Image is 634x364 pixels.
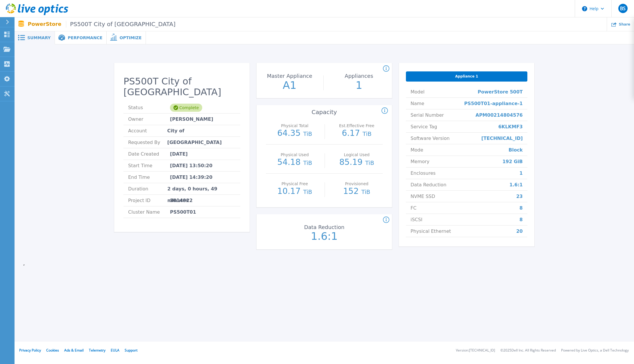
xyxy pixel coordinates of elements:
span: Account [128,125,167,136]
span: Status [128,102,170,113]
span: City of [GEOGRAPHIC_DATA] [167,125,236,136]
span: TiB [303,159,312,166]
p: 85.19 [331,158,383,167]
a: Cookies [46,348,59,353]
span: TiB [303,130,312,137]
p: Master Appliance [259,73,321,79]
span: Owner [128,113,170,125]
p: 152 [331,187,383,196]
p: 54.18 [269,158,321,167]
span: [DATE] 14:39:20 [170,172,212,183]
span: 6KLKMF3 [498,121,523,132]
p: Logical Used [332,153,381,157]
span: Service Tag [411,121,437,132]
a: EULA [111,348,119,353]
span: Memory [411,156,429,167]
span: Performance [68,36,102,40]
li: Powered by Live Optics, a Dell Technology [561,349,629,352]
span: Share [619,23,630,26]
span: Enclosures [411,167,436,179]
span: 20 [516,226,523,237]
span: Software Version [411,133,449,144]
p: 10.17 [269,187,321,196]
span: 2 days, 0 hours, 49 minutes [167,183,236,194]
h2: PS500T City of [GEOGRAPHIC_DATA] [123,76,240,98]
p: Physical Used [270,153,319,157]
span: Data Reduction [411,179,446,190]
p: Appliances [328,73,390,79]
span: Start Time [128,160,170,171]
span: Block [508,144,523,156]
p: 1 [327,80,392,91]
p: 6.17 [331,129,383,138]
span: [DATE] [170,148,188,160]
span: Requested By [128,137,170,148]
span: PowerStore 500T [478,86,523,98]
span: 1.6:1 [509,179,523,190]
span: 8 [520,214,523,225]
span: Project ID [128,195,170,206]
p: Provisioned [332,182,381,186]
span: Name [411,98,424,109]
span: Date Created [128,148,170,160]
span: Physical Ethernet [411,226,451,237]
p: 1.6:1 [292,231,357,242]
p: A1 [257,80,322,91]
span: NVME SSD [411,191,435,202]
span: 3014922 [170,195,193,206]
span: Cluster Name [128,206,170,218]
p: Data Reduction [293,225,355,230]
span: Serial Number [411,109,444,121]
span: Mode [411,144,423,156]
span: Summary [27,36,51,40]
span: FC [411,202,416,214]
span: Optimize [119,36,142,40]
span: PS500T01 [170,206,196,218]
span: [TECHNICAL_ID] [481,133,523,144]
span: [PERSON_NAME] [170,113,213,125]
p: Physical Free [270,182,319,186]
p: PowerStore [28,21,175,28]
span: End Time [128,172,170,183]
span: BS [620,6,626,11]
span: 1 [520,167,523,179]
a: Privacy Policy [19,348,41,353]
span: Appliance 1 [455,74,478,79]
span: [DATE] 13:50:20 [170,160,212,171]
span: 192 GiB [502,156,523,167]
a: Support [125,348,137,353]
span: TiB [303,188,312,195]
span: TiB [361,188,370,195]
div: , [15,44,634,275]
a: Telemetry [89,348,105,353]
p: 64.35 [269,129,321,138]
span: PS500T City of [GEOGRAPHIC_DATA] [66,21,175,28]
a: Ads & Email [64,348,84,353]
div: Complete [170,104,202,112]
span: 23 [516,191,523,202]
p: Physical Total [270,124,319,128]
span: TiB [365,159,374,166]
span: 8 [520,202,523,214]
span: iSCSI [411,214,422,225]
span: PS500T01-appliance-1 [464,98,523,109]
span: Duration [128,183,167,194]
li: © 2025 Dell Inc. All Rights Reserved [500,349,556,352]
span: APM00214804576 [476,109,523,121]
li: Version: [TECHNICAL_ID] [456,349,495,352]
span: TiB [363,130,372,137]
span: Model [411,86,425,98]
p: Est.Effective Free [332,124,381,128]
